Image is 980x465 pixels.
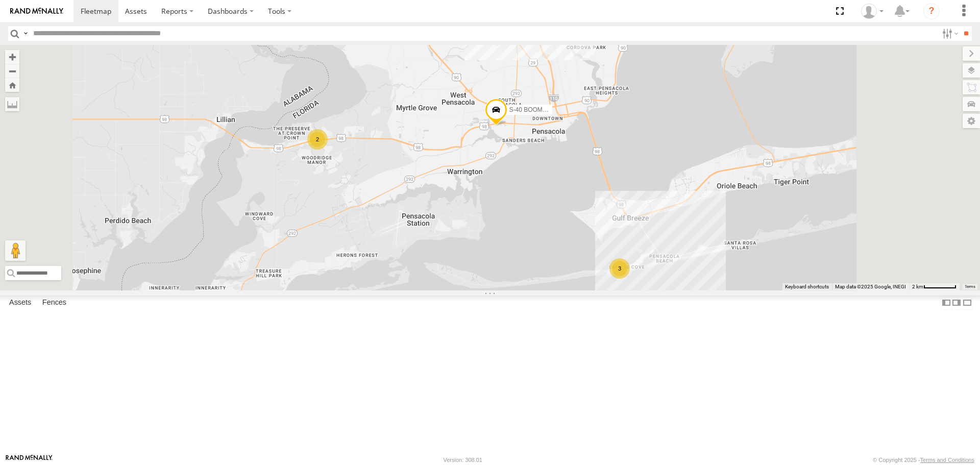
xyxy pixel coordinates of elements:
[962,296,972,310] label: Hide Summary Table
[4,296,36,310] label: Assets
[951,296,962,310] label: Dock Summary Table to the Right
[873,457,974,463] div: © Copyright 2025 -
[909,283,960,290] button: Map Scale: 2 km per 61 pixels
[835,284,906,289] span: Map data ©2025 Google, INEGI
[920,457,974,463] a: Terms and Conditions
[21,26,30,41] label: Search Query
[444,457,482,463] div: Version: 308.01
[609,258,630,279] div: 3
[963,114,980,128] label: Map Settings
[5,64,19,78] button: Zoom out
[965,284,975,288] a: Terms (opens in new tab)
[923,3,940,19] i: ?
[785,283,829,290] button: Keyboard shortcuts
[5,240,26,261] button: Drag Pegman onto the map to open Street View
[509,106,557,113] span: S-40 BOOM LIFT
[912,284,923,289] span: 2 km
[10,8,63,15] img: rand-logo.svg
[938,26,960,41] label: Search Filter Options
[5,78,19,92] button: Zoom Home
[37,296,71,310] label: Fences
[6,455,53,465] a: Visit our Website
[941,296,951,310] label: Dock Summary Table to the Left
[307,129,328,150] div: 2
[5,50,19,64] button: Zoom in
[857,4,887,19] div: William Pittman
[5,97,19,111] label: Measure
